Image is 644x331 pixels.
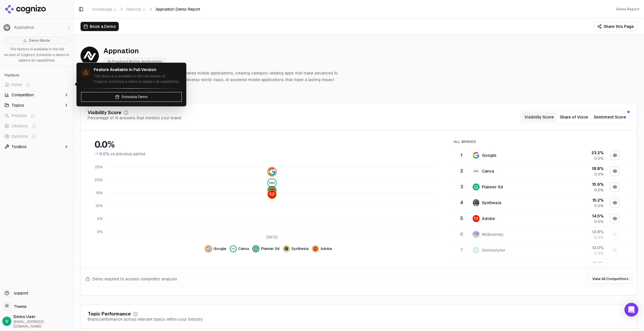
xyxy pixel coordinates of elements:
[321,246,332,251] span: Adobe
[610,167,620,176] button: Hide canva data
[454,195,625,211] tr: 4synthesiaSynthesia15.2%0.0%Hide synthesia data
[473,152,480,159] img: google
[252,245,279,252] button: Hide planner 5d data
[97,217,102,221] tspan: 5%
[312,245,332,252] button: Hide adobe data
[457,152,467,159] div: 1
[206,246,211,251] img: google
[88,115,181,121] div: Percentage of AI answers that mention your brand
[454,242,625,258] tr: 7homestylerHomestyler13.0%0.0%Show homestyler data
[482,168,494,174] div: Canva
[110,151,145,157] span: vs previous period
[95,165,102,170] tspan: 25%
[616,7,639,12] div: Demo Report
[103,46,166,56] div: Appnation
[261,246,279,251] span: Planner 5d
[103,58,166,65] span: AI-Powered Mobile Applications
[473,183,480,190] img: planner 5d
[99,151,109,157] span: 0.0%
[457,215,467,222] div: 5
[94,67,182,72] h4: Feature Available in Full Version
[594,172,603,177] span: 0.0%
[482,200,501,206] div: Synthesia
[92,6,117,12] span: Homepage
[268,190,276,198] img: adobe
[96,191,102,196] tspan: 15%
[589,274,632,284] button: View All Competitors
[610,151,620,160] button: Hide google data
[14,319,71,329] span: [EMAIL_ADDRESS][DOMAIN_NAME]
[482,231,504,237] div: Midjourney
[283,245,308,252] button: Hide synthesia data
[11,92,34,98] span: Competition
[624,303,638,317] div: Open Intercom Messenger
[268,187,276,195] img: planner 5d
[559,166,603,171] div: 18.8 %
[3,47,70,64] p: This feature is available in the full version of Cognizo. Schedule a demo to explore all capabili...
[454,258,625,274] tr: 12.3%Show chatgpt data
[11,113,27,118] span: Prompts
[81,92,182,102] button: Schedule Demo
[482,184,503,190] div: Planner 5d
[482,216,495,221] div: Adobe
[457,183,467,190] div: 3
[482,152,497,158] div: Google
[457,247,467,254] div: 7
[594,219,603,224] span: 0.0%
[292,246,308,251] span: Synthesia
[454,211,625,227] tr: 5adobeAdobe14.5%0.0%Hide adobe data
[313,246,318,251] img: adobe
[11,144,27,150] span: Toolbox
[11,133,28,139] span: Optimize
[457,231,467,238] div: 6
[454,163,625,179] tr: 2canvaCanva18.8%0.0%Hide canva data
[214,246,226,251] span: Google
[482,247,505,253] div: Homestyler
[11,123,28,129] span: Citations
[2,90,71,100] button: Competition
[559,229,603,235] div: 13.8 %
[156,6,200,12] span: Appnation Demo Report
[473,247,480,254] img: homestyler
[95,178,102,183] tspan: 20%
[92,276,177,282] span: Demo required to access competitor analysis
[559,261,603,266] div: 12.3 %
[11,102,24,108] span: Topics
[126,6,146,12] span: Reports
[122,95,147,99] span: Schedule Demo
[473,231,480,238] img: midjourney
[594,22,637,31] button: Share this Page
[88,312,131,316] div: Topic Performance
[454,139,625,144] div: All Brands
[230,245,249,252] button: Hide canva data
[610,246,620,255] button: Show homestyler data
[610,182,620,192] button: Hide planner 5d data
[80,22,119,31] button: Book a Demo
[610,230,620,239] button: Show midjourney data
[594,235,603,240] span: 0.0%
[610,214,620,223] button: Hide adobe data
[610,261,620,271] button: Show chatgpt data
[473,168,480,175] img: canva
[268,179,276,187] img: canva
[14,314,71,319] span: Demo User
[610,198,620,207] button: Hide synthesia data
[559,213,603,219] div: 14.5 %
[5,318,8,324] span: U
[267,235,277,240] tspan: [DATE]
[231,246,235,251] img: canva
[2,71,71,80] div: Platform
[594,251,603,256] span: 0.0%
[95,139,442,150] div: 0.0%
[80,47,99,65] img: AppNation
[94,74,182,85] p: This feature is available in the full version of Cognizo. Schedule a demo to explore all capabili...
[2,142,71,151] button: Toolbox
[254,246,258,251] img: planner 5d
[268,168,276,176] img: google
[2,101,71,110] button: Topics
[454,148,625,163] tr: 1googleGoogle23.2%0.0%Hide google data
[97,230,102,234] tspan: 0%
[88,110,121,115] div: Visibility Score
[457,168,467,175] div: 2
[205,245,226,252] button: Hide google data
